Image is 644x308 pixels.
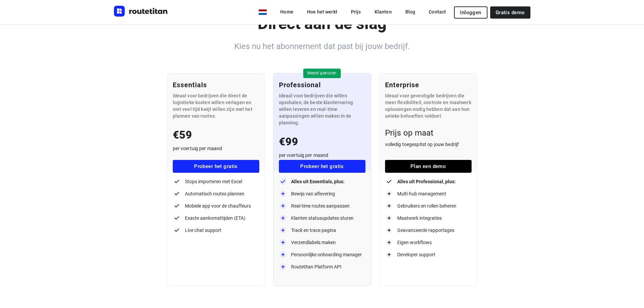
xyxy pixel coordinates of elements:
li: Stops importeren met Excel [173,177,259,186]
p: per voertuig per maand [173,145,259,152]
b: Alles uit Professional, plus: [397,177,456,186]
img: Routetitan logo [114,6,168,17]
b: Alles uit Essentials, plus: [291,177,344,186]
a: Routetitan [114,6,168,18]
p: Ideaal voor gevestigde bedrijven die meer flexibiliteit, controle en maatwerk oplossingen nodig h... [385,92,472,119]
p: Essentials [173,80,259,90]
li: Bewijs van aflevering [279,190,365,198]
li: Geavanceerde rapportages [385,226,472,234]
li: Eigen workflows [385,238,472,246]
p: €59 [173,127,259,142]
li: Multi-hub management [385,190,472,198]
button: Inloggen [454,6,487,19]
a: Prijs [345,6,366,18]
li: Track en trace pagina [279,226,365,234]
a: Home [275,6,299,18]
p: Prijs op maat [385,127,472,138]
p: Enterprise [385,80,472,90]
span: Inloggen [460,10,481,15]
li: Automatisch routes plannen [173,190,259,198]
li: Klanten statusupdates sturen [279,214,365,222]
a: Plan een demo [385,160,472,173]
li: Routetitan Platform API [279,263,365,271]
span: Plan een demo [390,163,466,169]
p: Ideaal voor bedrijven die direct de logistieke kosten willen verlagen en niet veel tijd kwijt wil... [173,92,259,119]
span: Gratis demo [496,10,525,15]
li: Exacte aankomsttijden (ETA) [173,214,259,222]
a: Klanten [369,6,397,18]
li: Developer support [385,251,472,259]
a: Hoe het werkt [302,6,343,18]
a: Probeer het gratis [173,160,259,173]
h6: Kies nu het abonnement dat past bij jouw bedrijf. [114,41,530,52]
a: Blog [400,6,421,18]
p: per voertuig per maand [279,152,365,159]
li: Gebruikers en rollen beheren [385,202,472,210]
a: Contact [423,6,451,18]
li: Mobiele app voor de chauffeurs [173,202,259,210]
span: Probeer het gratis [284,163,360,169]
li: Persoonlijke onboarding manager [279,251,365,259]
li: Maatwerk integraties [385,214,472,222]
li: Real-time routes aanpassen [279,202,365,210]
span: Meest gekozen [303,70,341,76]
a: Probeer het gratis [279,160,365,173]
li: Verzendlabels maken [279,238,365,246]
li: Live chat support [173,226,259,234]
p: €99 [279,134,365,149]
a: Gratis demo [490,6,530,19]
p: Ideaal voor bedrijven die willen opschalen, de beste klantervaring willen leveren en real-time aa... [279,92,365,126]
span: Probeer het gratis [178,163,254,169]
p: volledig toegespitst op jouw bedrijf [385,141,472,148]
p: Professional [279,80,365,90]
